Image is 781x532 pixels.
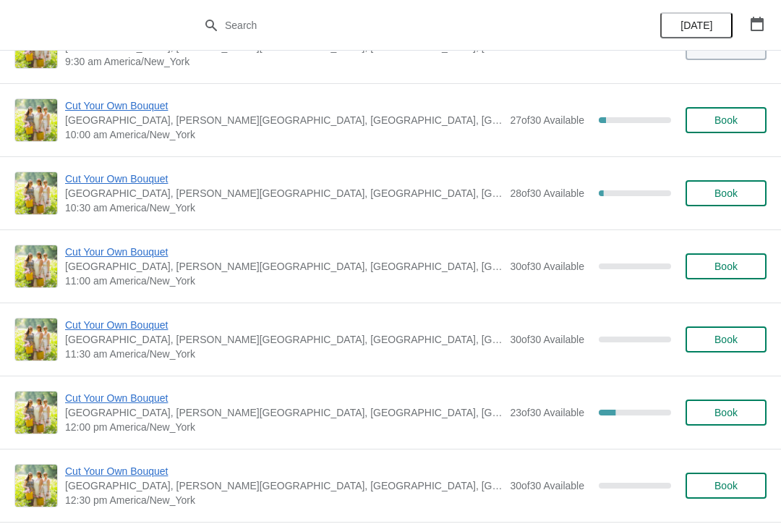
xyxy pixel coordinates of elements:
[65,318,503,332] span: Cut Your Own Bouquet
[65,332,503,347] span: [GEOGRAPHIC_DATA], [PERSON_NAME][GEOGRAPHIC_DATA], [GEOGRAPHIC_DATA], [GEOGRAPHIC_DATA]
[714,187,738,199] span: Book
[65,186,503,200] span: [GEOGRAPHIC_DATA], [PERSON_NAME][GEOGRAPHIC_DATA], [GEOGRAPHIC_DATA], [GEOGRAPHIC_DATA]
[65,347,503,361] span: 11:30 am America/New_York
[65,200,503,215] span: 10:30 am America/New_York
[686,326,767,352] button: Book
[714,114,738,126] span: Book
[510,407,584,418] span: 23 of 30 Available
[686,180,767,206] button: Book
[15,172,57,214] img: Cut Your Own Bouquet | Cross Street Flower Farm, Jacobs Lane, Norwell, MA, USA | 10:30 am America...
[510,261,584,272] span: 30 of 30 Available
[686,107,767,133] button: Book
[65,259,503,274] span: [GEOGRAPHIC_DATA], [PERSON_NAME][GEOGRAPHIC_DATA], [GEOGRAPHIC_DATA], [GEOGRAPHIC_DATA]
[65,420,503,434] span: 12:00 pm America/New_York
[65,245,503,259] span: Cut Your Own Bouquet
[510,114,584,126] span: 27 of 30 Available
[15,465,57,507] img: Cut Your Own Bouquet | Cross Street Flower Farm, Jacobs Lane, Norwell, MA, USA | 12:30 pm America...
[65,113,503,127] span: [GEOGRAPHIC_DATA], [PERSON_NAME][GEOGRAPHIC_DATA], [GEOGRAPHIC_DATA], [GEOGRAPHIC_DATA]
[686,253,767,279] button: Book
[65,391,503,405] span: Cut Your Own Bouquet
[65,405,503,420] span: [GEOGRAPHIC_DATA], [PERSON_NAME][GEOGRAPHIC_DATA], [GEOGRAPHIC_DATA], [GEOGRAPHIC_DATA]
[65,478,503,493] span: [GEOGRAPHIC_DATA], [PERSON_NAME][GEOGRAPHIC_DATA], [GEOGRAPHIC_DATA], [GEOGRAPHIC_DATA]
[714,407,738,418] span: Book
[15,318,57,360] img: Cut Your Own Bouquet | Cross Street Flower Farm, Jacobs Lane, Norwell, MA, USA | 11:30 am America...
[510,187,584,199] span: 28 of 30 Available
[65,54,503,69] span: 9:30 am America/New_York
[686,400,767,426] button: Book
[224,12,586,38] input: Search
[15,392,57,434] img: Cut Your Own Bouquet | Cross Street Flower Farm, Jacobs Lane, Norwell, MA, USA | 12:00 pm America...
[714,480,738,491] span: Book
[510,480,584,491] span: 30 of 30 Available
[15,245,57,287] img: Cut Your Own Bouquet | Cross Street Flower Farm, Jacobs Lane, Norwell, MA, USA | 11:00 am America...
[65,98,503,113] span: Cut Your Own Bouquet
[714,334,738,345] span: Book
[686,473,767,499] button: Book
[65,493,503,507] span: 12:30 pm America/New_York
[660,12,733,38] button: [DATE]
[15,99,57,141] img: Cut Your Own Bouquet | Cross Street Flower Farm, Jacobs Lane, Norwell, MA, USA | 10:00 am America...
[510,334,584,345] span: 30 of 30 Available
[680,20,712,31] span: [DATE]
[65,127,503,142] span: 10:00 am America/New_York
[65,172,503,186] span: Cut Your Own Bouquet
[65,464,503,478] span: Cut Your Own Bouquet
[714,261,738,272] span: Book
[65,274,503,288] span: 11:00 am America/New_York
